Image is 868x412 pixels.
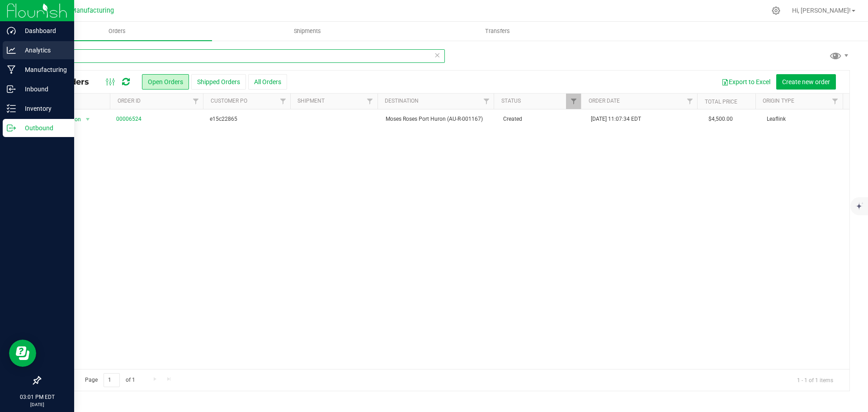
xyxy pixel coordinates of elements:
inline-svg: Analytics [7,46,16,55]
p: Analytics [16,45,70,56]
p: Manufacturing [16,64,70,75]
span: Manufacturing [71,7,114,14]
inline-svg: Manufacturing [7,65,16,74]
p: Inbound [16,84,70,95]
div: Manage settings [770,6,782,15]
span: 1 - 1 of 1 items [790,373,840,387]
button: Export to Excel [716,74,776,90]
a: Filter [363,94,377,109]
input: 1 [104,373,120,387]
a: Origin Type [763,98,794,104]
span: Created [503,115,580,123]
div: Actions [47,99,107,105]
span: $4,500.00 [708,115,733,123]
a: Filter [479,94,494,109]
inline-svg: Inventory [7,104,16,113]
button: Open Orders [142,74,189,90]
span: [DATE] 11:07:34 EDT [591,115,641,123]
a: 00006524 [116,115,142,123]
a: Shipments [212,22,402,41]
a: Order ID [118,98,141,104]
iframe: Resource center [9,340,36,367]
inline-svg: Inbound [7,85,16,94]
button: Create new order [776,74,836,90]
a: Status [501,98,521,104]
span: Page of 1 [77,373,142,387]
span: Orders [96,27,138,35]
a: Filter [682,94,697,109]
span: Clear [434,49,440,61]
p: Inventory [16,103,70,114]
p: Outbound [16,123,70,133]
span: Leaflink [767,115,844,123]
span: Shipments [282,27,333,35]
span: Moses Roses Port Huron (AU-R-001167) [386,115,492,123]
p: [DATE] [4,401,70,408]
button: All Orders [248,74,287,90]
a: Filter [188,94,203,109]
input: Search Order ID, Destination, Customer PO... [40,49,445,63]
a: Customer PO [211,98,247,104]
a: Transfers [402,22,593,41]
inline-svg: Dashboard [7,26,16,35]
p: Dashboard [16,25,70,36]
span: e15c22865 [210,115,287,123]
a: Filter [828,94,843,109]
span: Transfers [473,27,522,35]
a: Destination [385,98,419,104]
a: Total Price [705,99,737,105]
button: Shipped Orders [191,74,246,90]
a: Order Date [589,98,620,104]
span: select [82,113,94,126]
a: Filter [566,94,581,109]
a: Shipment [297,98,325,104]
span: Create new order [782,78,830,85]
a: Orders [22,22,212,41]
p: 03:01 PM EDT [4,393,70,401]
a: Filter [275,94,290,109]
inline-svg: Outbound [7,123,16,133]
span: Hi, [PERSON_NAME]! [792,7,851,14]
